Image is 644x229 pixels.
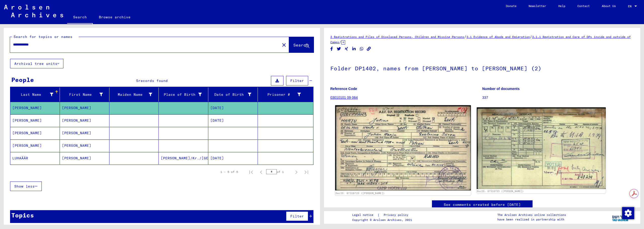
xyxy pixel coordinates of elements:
[351,46,357,52] button: Share on LinkedIn
[208,102,258,114] mat-cell: [DATE]
[256,167,266,177] button: Previous page
[210,90,258,99] div: Date of Birth
[10,127,60,139] mat-cell: [PERSON_NAME]
[220,170,238,174] div: 1 – 5 of 5
[335,105,471,191] img: 001.jpg
[330,57,634,79] h1: Folder DP1402, names from [PERSON_NAME] to [PERSON_NAME] (2)
[330,87,357,91] b: Reference Code
[159,152,208,164] mat-cell: [PERSON_NAME]/Kr./[GEOGRAPHIC_DATA]
[286,76,308,85] button: Filter
[477,190,524,193] a: DocID: 67316723 ([PERSON_NAME])
[11,75,34,84] div: People
[10,114,60,127] mat-cell: [PERSON_NAME]
[444,202,521,207] a: See comments created before [DATE]
[359,46,364,52] button: Share on WhatsApp
[628,5,633,8] span: EN
[258,87,313,102] mat-header-cell: Prisoner #
[477,107,606,189] img: 002.jpg
[60,127,109,139] mat-cell: [PERSON_NAME]
[60,114,109,127] mat-cell: [PERSON_NAME]
[159,87,208,102] mat-header-cell: Place of Birth
[482,87,520,91] b: Number of documents
[136,78,138,83] span: 5
[290,78,304,83] span: Filter
[482,95,634,100] p: 337
[330,96,358,100] a: 03010101 09 064
[111,90,159,99] div: Maiden Name
[210,92,251,97] div: Date of Birth
[336,192,385,195] a: DocID: 67316723 ([PERSON_NAME])
[208,87,258,102] mat-header-cell: Date of Birth
[290,214,304,218] span: Filter
[161,92,202,97] div: Place of Birth
[12,90,60,99] div: Last Name
[60,140,109,152] mat-cell: [PERSON_NAME]
[246,167,256,177] button: First page
[339,40,341,44] span: /
[622,207,634,219] div: Change consent
[352,212,377,218] a: Legal notice
[10,59,63,68] button: Archival tree units
[93,11,137,23] a: Browse archive
[279,40,289,50] button: Clear
[611,211,630,223] img: yv_logo.png
[60,102,109,114] mat-cell: [PERSON_NAME]
[260,90,307,99] div: Prisoner #
[10,181,42,191] button: Show less
[466,35,530,39] a: 3.1 Evidence of Abode and Emigration
[67,11,93,24] a: Search
[11,211,34,220] div: Topics
[62,92,103,97] div: First Name
[14,184,35,189] span: Show less
[286,211,308,221] button: Filter
[380,212,414,218] a: Privacy policy
[330,35,464,39] a: 3 Registrations and Files of Displaced Persons, Children and Missing Persons
[260,92,301,97] div: Prisoner #
[622,207,634,219] img: Change consent
[497,213,566,217] p: The Arolsen Archives online collections
[109,87,159,102] mat-header-cell: Maiden Name
[10,140,60,152] mat-cell: [PERSON_NAME]
[301,167,311,177] button: Last page
[497,217,566,222] p: have been realized in partnership with
[266,169,291,174] div: of 1
[281,42,287,48] mat-icon: close
[530,34,532,39] span: /
[12,92,53,97] div: Last Name
[366,46,372,52] button: Copy link
[60,87,109,102] mat-header-cell: First Name
[293,42,308,48] span: Search
[138,78,168,83] span: records found
[10,152,60,164] mat-cell: LUHAÄÄR
[352,218,414,222] p: Copyright © Arolsen Archives, 2021
[336,46,342,52] button: Share on Twitter
[10,87,60,102] mat-header-cell: Last Name
[161,90,208,99] div: Place of Birth
[62,90,109,99] div: First Name
[14,34,72,39] mat-label: Search for topics or names
[289,37,314,53] button: Search
[329,46,334,52] button: Share on Facebook
[60,152,109,164] mat-cell: [PERSON_NAME]
[208,152,258,164] mat-cell: [DATE]
[4,5,63,17] img: Arolsen_neg.svg
[208,114,258,127] mat-cell: [DATE]
[344,46,349,52] button: Share on Xing
[111,92,152,97] div: Maiden Name
[291,167,301,177] button: Next page
[10,102,60,114] mat-cell: [PERSON_NAME]
[352,212,414,218] div: |
[464,34,466,39] span: /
